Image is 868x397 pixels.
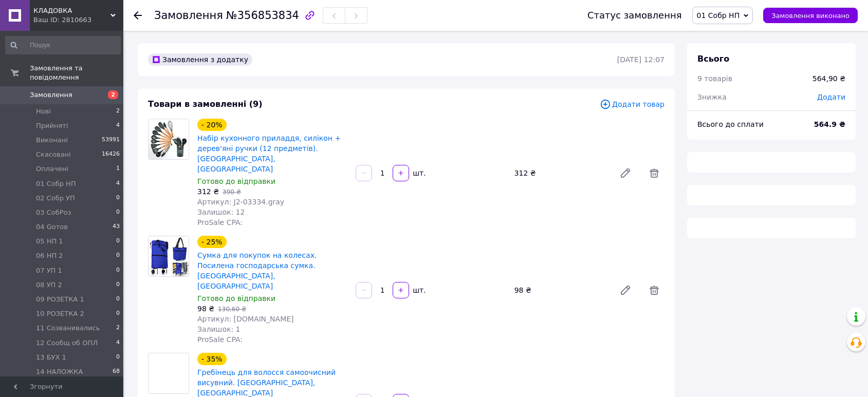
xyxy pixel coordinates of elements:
span: 04 Gотов [36,222,68,232]
span: 08 УП 2 [36,280,62,290]
span: Залишок: 1 [197,325,241,333]
span: Скасовані [36,150,71,159]
a: Гребінець для волосся самоочисний висувний. [GEOGRAPHIC_DATA], [GEOGRAPHIC_DATA] [197,368,336,397]
span: 0 [116,266,120,275]
span: 2 [108,90,118,99]
div: шт. [410,285,427,295]
span: 12 Сообщ об ОПЛ [36,338,98,348]
div: - 25% [197,236,227,248]
span: 4 [116,338,120,348]
span: Готово до відправки [197,177,275,185]
span: №356853834 [226,9,299,22]
div: шт. [410,168,427,178]
span: 11 Созванивались [36,324,100,333]
span: 4 [116,121,120,130]
div: - 35% [197,353,227,365]
span: 0 [116,309,120,318]
time: [DATE] 12:07 [617,55,664,64]
span: 03 CобРоз [36,208,71,217]
span: 68 [113,367,120,376]
span: 0 [116,353,120,362]
span: Знижка [697,93,727,101]
span: 0 [116,251,120,260]
div: - 20% [197,119,227,131]
span: Прийняті [36,121,68,130]
div: Ваш ID: 2810663 [33,15,123,25]
span: Замовлення [154,9,223,22]
span: 05 НП 1 [36,237,63,246]
span: Оплачені [36,164,68,174]
span: 9 товарів [697,74,732,83]
div: Замовлення з додатку [148,53,252,66]
span: 07 УП 1 [36,266,62,275]
a: Редагувати [615,280,636,300]
span: 390 ₴ [223,188,241,196]
span: Залишок: 12 [197,208,245,216]
span: 98 ₴ [197,305,214,313]
span: 0 [116,208,120,217]
div: Статус замовлення [587,10,682,21]
span: 2 [116,324,120,333]
input: Пошук [5,36,121,54]
span: 06 НП 2 [36,251,63,260]
span: Замовлення та повідомлення [30,64,123,82]
span: КЛАДОВКА [33,6,110,15]
span: 43 [113,222,120,232]
span: 01 Cобр НП [697,11,740,20]
span: ProSale CPA: [197,218,243,226]
div: Повернутися назад [134,10,142,21]
span: 53991 [102,136,120,145]
span: 2 [116,107,120,116]
span: Готово до відправки [197,294,275,303]
b: 564.9 ₴ [814,120,845,128]
div: 564,90 ₴ [812,73,845,84]
span: 13 БУХ 1 [36,353,66,362]
span: 312 ₴ [197,187,219,196]
span: 02 Cобр УП [36,194,75,203]
span: Додати [817,93,845,101]
span: 0 [116,295,120,304]
span: 0 [116,194,120,203]
span: Товари в замовленні (9) [148,99,263,109]
span: 01 Cобр НП [36,179,76,188]
span: 0 [116,237,120,246]
span: Замовлення [30,90,72,100]
span: 1 [116,164,120,174]
span: 4 [116,179,120,188]
span: 0 [116,280,120,290]
div: 312 ₴ [510,166,611,180]
span: Нові [36,107,51,116]
span: 16426 [102,150,120,159]
a: Набір кухонного приладдя, силікон + дерев'яні ручки (12 предметів). [GEOGRAPHIC_DATA], [GEOGRAPHI... [197,134,341,173]
span: 130,60 ₴ [218,306,246,313]
a: Редагувати [615,163,636,183]
button: Замовлення виконано [763,8,858,23]
span: 10 РОЗЕТКА 2 [36,309,84,318]
span: 09 РОЗЕТКА 1 [36,295,84,304]
span: Видалити [644,163,664,183]
span: ProSale CPA: [197,335,243,344]
span: Артикул: [DOMAIN_NAME] [197,315,294,323]
span: 14 НАЛОЖКА [36,367,83,376]
span: Артикул: J2-03334.gray [197,198,284,206]
a: Сумка для покупок на колесах. Посилена господарська сумка. [GEOGRAPHIC_DATA], [GEOGRAPHIC_DATA] [197,251,317,290]
img: Набір кухонного приладдя, силікон + дерев'яні ручки (12 предметів). Сірий, Кладовка [149,119,189,159]
span: Всього [697,54,729,64]
div: 98 ₴ [510,283,611,297]
span: Виконані [36,136,68,145]
span: Всього до сплати [697,120,764,128]
span: Замовлення виконано [771,12,849,20]
span: Видалити [644,280,664,300]
img: Сумка для покупок на колесах. Посилена господарська сумка. Синя, Кладовка [149,236,189,276]
span: Додати товар [600,99,664,110]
